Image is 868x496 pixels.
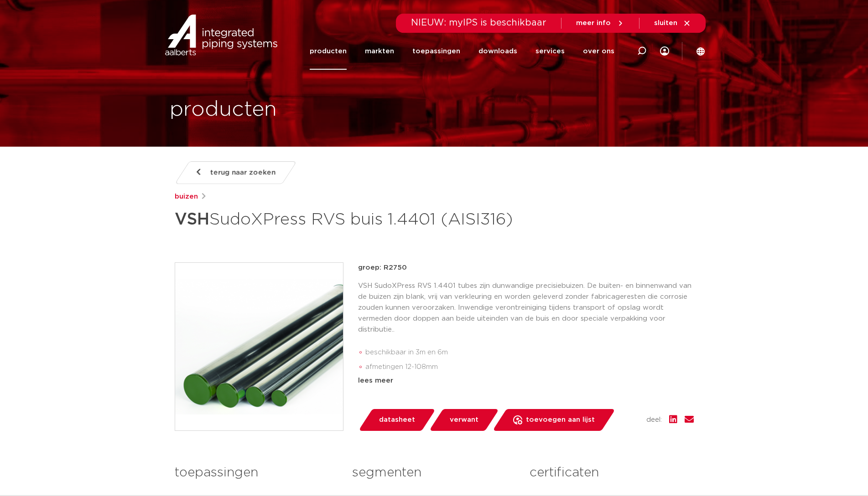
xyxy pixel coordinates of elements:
[358,262,694,273] p: groep: R2750
[526,413,595,427] span: toevoegen aan lijst
[175,263,343,430] img: Product Image for VSH SudoXPress RVS buis 1.4401 (AISI316)
[660,33,669,70] div: my IPS
[174,161,296,184] a: terug naar zoeken
[412,33,460,70] a: toepassingen
[170,95,277,124] h1: producten
[352,464,516,482] h3: segmenten
[576,20,611,26] span: meer info
[175,464,338,482] h3: toepassingen
[310,33,614,70] nav: Menu
[175,211,209,228] strong: VSH
[583,33,614,70] a: over ons
[175,206,517,233] h1: SudoXPress RVS buis 1.4401 (AISI316)
[358,375,694,386] div: lees meer
[379,413,415,427] span: datasheet
[175,191,198,202] a: buizen
[365,33,394,70] a: markten
[310,33,347,70] a: producten
[429,409,499,431] a: verwant
[358,409,436,431] a: datasheet
[530,464,693,482] h3: certificaten
[478,33,517,70] a: downloads
[535,33,565,70] a: services
[654,19,691,27] a: sluiten
[210,165,275,180] span: terug naar zoeken
[411,18,546,27] span: NIEUW: myIPS is beschikbaar
[365,360,694,374] li: afmetingen 12-108mm
[646,414,662,425] span: deel:
[358,281,694,335] p: VSH SudoXPress RVS 1.4401 tubes zijn dunwandige precisiebuizen. De buiten- en binnenwand van de b...
[450,413,478,427] span: verwant
[365,345,694,360] li: beschikbaar in 3m en 6m
[654,20,677,26] span: sluiten
[576,19,624,27] a: meer info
